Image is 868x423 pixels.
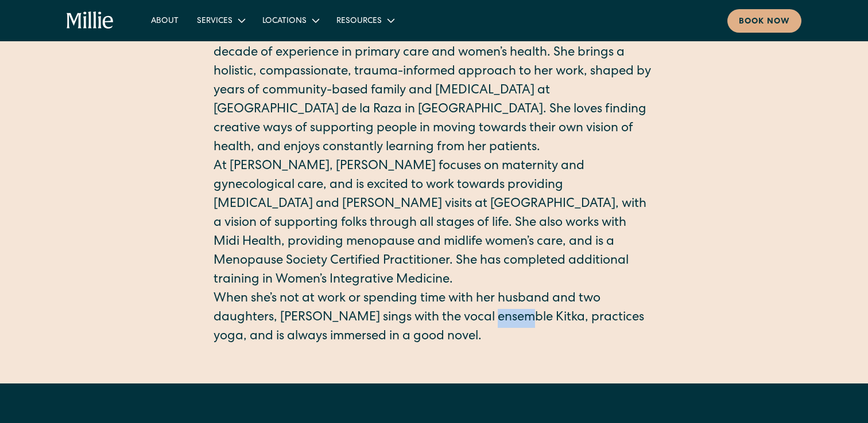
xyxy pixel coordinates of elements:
[327,11,402,30] div: Resources
[336,15,382,28] div: Resources
[262,15,307,28] div: Locations
[214,290,654,347] p: When she’s not at work or spending time with her husband and two daughters, [PERSON_NAME] sings w...
[188,11,253,30] div: Services
[727,9,801,33] a: Book now
[253,11,327,30] div: Locations
[739,16,790,28] div: Book now
[214,158,654,290] p: At [PERSON_NAME], [PERSON_NAME] focuses on maternity and gynecological care, and is excited to wo...
[214,25,654,158] p: [PERSON_NAME] is a board-certified Family Nurse Practitioner with over a decade of experience in ...
[67,11,114,30] a: home
[142,11,188,30] a: About
[197,15,232,28] div: Services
